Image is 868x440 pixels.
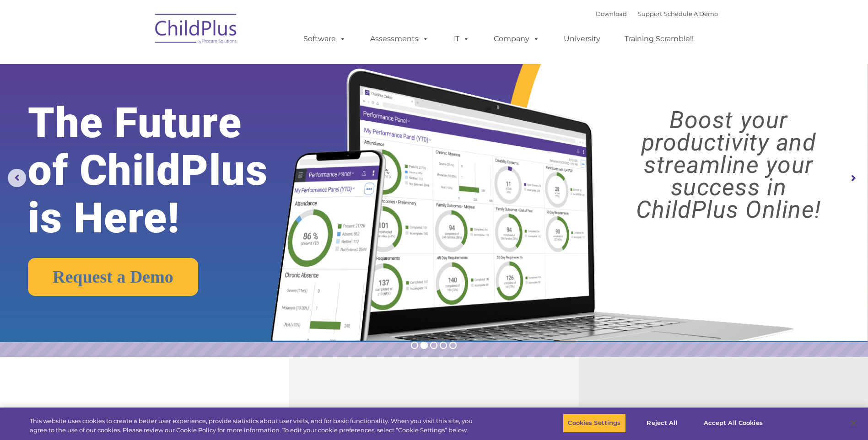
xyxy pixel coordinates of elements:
[28,99,305,242] rs-layer: The Future of ChildPlus is Here!
[843,413,863,433] button: Close
[664,10,718,17] a: Schedule A Demo
[638,10,662,17] a: Support
[615,30,703,48] a: Training Scramble!!
[151,7,242,53] img: ChildPlus by Procare Solutions
[127,98,166,105] span: Phone number
[634,413,691,433] button: Reject All
[699,413,768,433] button: Accept All Cookies
[444,30,479,48] a: IT
[485,30,549,48] a: Company
[596,10,627,17] a: Download
[563,413,625,433] button: Cookies Settings
[600,109,857,221] rs-layer: Boost your productivity and streamline your success in ChildPlus Online!
[294,30,355,48] a: Software
[28,258,198,296] a: Request a Demo
[30,417,477,435] div: This website uses cookies to create a better user experience, provide statistics about user visit...
[555,30,609,48] a: University
[596,10,718,17] font: |
[361,30,438,48] a: Assessments
[127,60,155,67] span: Last name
